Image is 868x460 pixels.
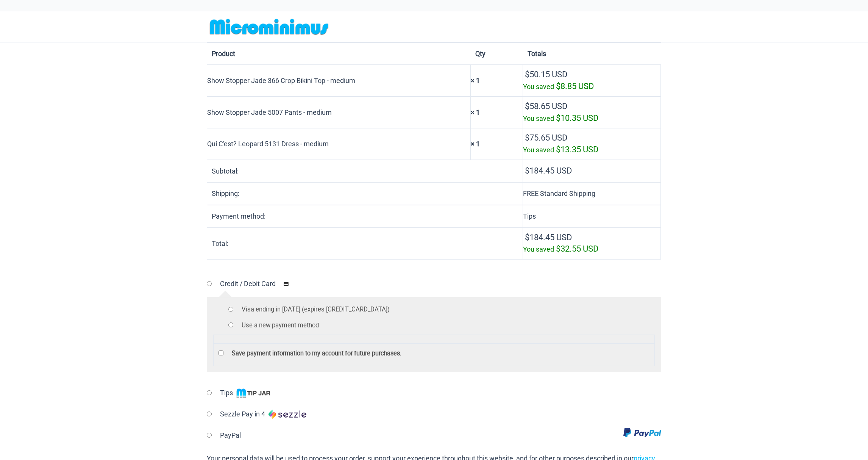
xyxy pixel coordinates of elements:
bdi: 8.85 USD [556,81,594,91]
div: You saved [523,243,657,255]
th: Total: [207,228,523,259]
div: You saved [523,113,657,124]
bdi: 13.35 USD [556,145,598,154]
span: $ [525,133,529,142]
label: PayPal [220,431,241,439]
th: Subtotal: [207,160,523,183]
bdi: 58.65 USD [525,102,567,111]
bdi: 75.65 USD [525,133,567,142]
span: $ [525,233,529,242]
bdi: 50.15 USD [525,70,567,79]
span: $ [525,70,529,79]
td: Show Stopper Jade 366 Crop Bikini Top - medium [207,65,471,96]
strong: × 1 [471,77,480,84]
span: $ [525,102,529,111]
td: Tips [523,205,661,228]
th: Totals [523,43,661,65]
th: Qty [471,43,523,65]
th: Shipping: [207,182,523,205]
bdi: 184.45 USD [525,233,572,242]
img: Credit / Debit Card [279,279,293,288]
span: $ [556,113,560,123]
bdi: 184.45 USD [525,166,572,175]
th: Payment method: [207,205,523,228]
img: PayPal [623,428,661,438]
img: Sezzle Pay in 4 [269,410,306,419]
label: Visa ending in [DATE] (expires [CREDIT_CARD_DATA]) [242,306,390,313]
div: You saved [523,144,657,156]
bdi: 10.35 USD [556,113,598,123]
img: MM SHOP LOGO FLAT [207,18,331,35]
label: Tips [220,389,272,397]
img: Tips [236,388,272,398]
span: $ [556,145,560,154]
td: Show Stopper Jade 5007 Pants - medium [207,97,471,128]
label: Save payment information to my account for future purchases. [232,350,401,357]
td: Qui C'est? Leopard 5131 Dress - medium [207,128,471,160]
th: Product [207,43,471,65]
span: $ [556,81,560,91]
label: Sezzle Pay in 4 [220,410,306,418]
div: You saved [523,81,657,92]
label: Credit / Debit Card [220,280,293,288]
label: Use a new payment method [242,322,319,329]
span: $ [525,166,529,175]
strong: × 1 [471,140,480,148]
strong: × 1 [471,108,480,116]
span: $ [556,244,560,253]
td: FREE Standard Shipping [523,182,661,205]
bdi: 32.55 USD [556,244,598,253]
